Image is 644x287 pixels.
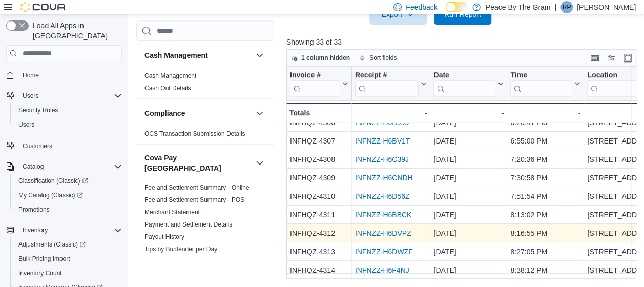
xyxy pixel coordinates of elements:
span: Inventory Count [14,267,122,279]
div: 7:20:36 PM [510,153,580,166]
span: Export [376,4,421,25]
a: My Catalog (Classic) [14,189,87,201]
div: - [355,107,427,119]
button: Invoice # [290,71,348,97]
button: Display options [605,52,617,64]
span: Promotions [14,203,122,216]
button: Enter fullscreen [621,52,634,64]
a: INFNZZ-H6BV1T [355,137,410,145]
div: INFHQZ-4314 [290,264,348,276]
button: Sort fields [355,52,401,64]
span: Payment and Settlement Details [144,220,232,229]
button: Cash Management [254,49,266,61]
span: Adjustments (Classic) [14,238,122,251]
input: Dark Mode [446,2,467,12]
span: Inventory [18,224,122,236]
button: Export [369,4,427,25]
a: Customers [18,140,56,152]
div: [DATE] [433,209,504,221]
img: Cova [20,2,67,12]
a: Promotions [14,203,54,216]
button: Users [18,90,43,102]
button: Date [433,71,504,97]
button: Home [2,68,126,83]
button: Cova Pay [GEOGRAPHIC_DATA] [254,157,266,169]
div: Invoice # [290,71,340,97]
span: Bulk Pricing Import [18,255,70,263]
span: Adjustments (Classic) [18,240,86,249]
span: Home [23,71,39,79]
p: Showing 33 of 33 [286,37,640,47]
a: Adjustments (Classic) [14,238,90,251]
span: Security Roles [18,106,58,114]
span: Cash Management [144,72,196,80]
span: My Catalog (Classic) [14,189,122,201]
a: INFNZZ-H6DWZF [355,248,413,256]
span: Catalog [23,162,44,171]
button: Receipt # [355,71,427,97]
a: Payment and Settlement Details [144,221,232,228]
button: Promotions [10,202,126,217]
div: INFHQZ-4312 [290,227,348,239]
div: Rob Pranger [560,1,573,13]
button: Catalog [2,159,126,174]
div: 7:51:54 PM [510,190,580,202]
span: Customers [23,142,52,150]
span: Security Roles [14,104,122,116]
span: My Catalog (Classic) [18,191,83,199]
div: Totals [289,107,348,119]
div: [DATE] [433,264,504,276]
span: Users [14,118,122,131]
div: Compliance [136,128,274,144]
span: Tips by Budtender per Day [144,245,217,253]
span: Inventory [23,226,48,234]
span: Classification (Classic) [14,175,122,187]
button: 1 column hidden [287,52,354,64]
button: Keyboard shortcuts [589,52,601,64]
div: Date [433,71,495,80]
a: Merchant Statement [144,209,200,216]
a: Fee and Settlement Summary - POS [144,196,244,203]
div: 6:20:41 PM [510,116,580,129]
div: 8:13:02 PM [510,209,580,221]
p: Peace By The Gram [486,1,551,13]
a: Tips by Budtender per Day [144,245,217,253]
a: Classification (Classic) [14,175,92,187]
button: Bulk Pricing Import [10,252,126,266]
span: Users [18,90,122,102]
a: INFNZZ-H6BBCK [355,211,411,219]
a: INFNZZ-H6DVPZ [355,229,411,237]
div: INFHQZ-4313 [290,245,348,258]
div: [DATE] [433,245,504,258]
div: Invoice # [290,71,340,80]
div: Time [510,71,572,80]
a: INFNZZ-H6D56Z [355,192,410,200]
button: Catalog [18,160,48,173]
span: Home [18,69,122,81]
div: INFHQZ-4309 [290,172,348,184]
span: Classification (Classic) [18,177,88,185]
a: INFNZZ-H6F4NJ [355,266,409,274]
button: Customers [2,138,126,153]
a: Cash Management [144,72,196,79]
a: INFNZZ-H6CNDH [355,174,413,182]
div: INFHQZ-4310 [290,190,348,202]
div: Date [433,71,495,97]
a: Classification (Classic) [10,174,126,188]
div: Cova Pay [GEOGRAPHIC_DATA] [136,181,274,272]
span: Feedback [406,2,437,12]
div: 7:30:58 PM [510,172,580,184]
span: Load All Apps in [GEOGRAPHIC_DATA] [29,20,122,41]
span: Fee and Settlement Summary - Online [144,183,250,192]
p: [PERSON_NAME] [577,1,636,13]
a: INFNZZ-H6C39J [355,155,409,163]
div: INFHQZ-4307 [290,135,348,147]
a: Adjustments (Classic) [10,237,126,252]
span: Bulk Pricing Import [14,253,122,265]
button: Compliance [144,108,252,118]
div: - [510,107,580,119]
div: 8:38:12 PM [510,264,580,276]
div: INFHQZ-4311 [290,209,348,221]
a: INFNZZ-H6B995 [355,118,409,127]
